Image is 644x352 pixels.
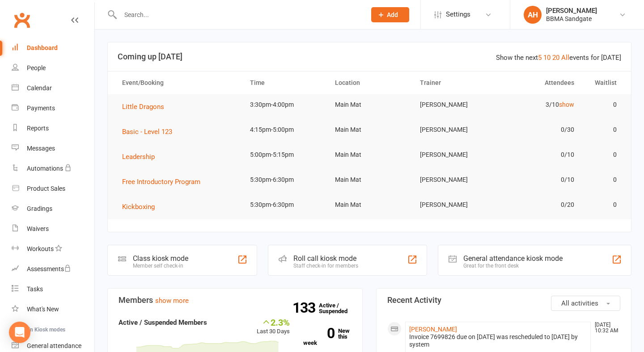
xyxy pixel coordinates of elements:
[122,153,155,161] span: Leadership
[463,263,563,269] div: Great for the front desk
[12,138,94,159] a: Messages
[303,327,335,340] strong: 0
[293,263,358,269] div: Staff check-in for members
[387,11,398,18] span: Add
[387,296,620,305] h3: Recent Activity
[155,297,189,305] a: show more
[122,103,164,111] span: Little Dragons
[551,296,620,311] button: All activities
[412,71,497,94] th: Trainer
[122,201,161,212] button: Kickboxing
[242,194,327,215] td: 5:30pm-6:30pm
[242,94,327,115] td: 3:30pm-4:00pm
[12,199,94,219] a: Gradings
[293,254,358,263] div: Roll call kiosk mode
[119,296,352,305] h3: Members
[327,194,412,215] td: Main Mat
[27,84,52,92] div: Calendar
[27,125,49,132] div: Reports
[27,205,52,212] div: Gradings
[497,71,582,94] th: Attendees
[122,126,178,137] button: Basic - Level 123
[559,101,574,108] a: show
[27,342,81,349] div: General attendance
[114,71,242,94] th: Event/Booking
[582,169,625,190] td: 0
[546,7,597,15] div: [PERSON_NAME]
[27,265,71,272] div: Assessments
[242,119,327,140] td: 4:15pm-5:00pm
[12,159,94,179] a: Automations
[27,105,55,112] div: Payments
[497,194,582,215] td: 0/20
[12,259,94,279] a: Assessments
[122,128,172,136] span: Basic - Level 123
[319,296,358,321] a: 133Active / Suspended
[409,333,587,348] div: Invoice 7699826 due on [DATE] was rescheduled to [DATE] by system
[497,144,582,165] td: 0/10
[122,151,161,162] button: Leadership
[122,178,200,186] span: Free Introductory Program
[27,165,63,172] div: Automations
[292,301,319,314] strong: 133
[122,101,170,112] button: Little Dragons
[497,94,582,115] td: 3/10
[463,254,563,263] div: General attendance kiosk mode
[582,94,625,115] td: 0
[327,71,412,94] th: Location
[12,118,94,138] a: Reports
[27,185,65,192] div: Product Sales
[27,306,59,313] div: What's New
[122,203,155,211] span: Kickboxing
[409,326,457,333] a: [PERSON_NAME]
[497,169,582,190] td: 0/10
[371,7,409,22] button: Add
[12,239,94,259] a: Workouts
[133,254,188,263] div: Class kiosk mode
[327,119,412,140] td: Main Mat
[561,54,569,62] a: All
[543,54,551,62] a: 10
[524,6,542,24] div: AH
[582,71,625,94] th: Waitlist
[582,144,625,165] td: 0
[412,144,497,165] td: [PERSON_NAME]
[119,318,207,327] strong: Active / Suspended Members
[242,71,327,94] th: Time
[12,38,94,58] a: Dashboard
[118,52,621,61] h3: Coming up [DATE]
[12,78,94,98] a: Calendar
[446,4,470,25] span: Settings
[27,44,58,51] div: Dashboard
[27,225,49,232] div: Waivers
[412,169,497,190] td: [PERSON_NAME]
[546,15,597,23] div: BBMA Sandgate
[538,54,542,62] a: 5
[133,263,188,269] div: Member self check-in
[327,94,412,115] td: Main Mat
[561,299,598,307] span: All activities
[497,119,582,140] td: 0/30
[327,144,412,165] td: Main Mat
[496,52,621,63] div: Show the next events for [DATE]
[118,8,360,21] input: Search...
[12,98,94,118] a: Payments
[27,145,55,152] div: Messages
[412,119,497,140] td: [PERSON_NAME]
[552,54,559,62] a: 20
[12,219,94,239] a: Waivers
[590,322,620,334] time: [DATE] 10:32 AM
[12,279,94,299] a: Tasks
[242,144,327,165] td: 5:00pm-5:15pm
[257,317,290,327] div: 2.3%
[27,64,46,71] div: People
[27,285,43,293] div: Tasks
[582,194,625,215] td: 0
[27,245,54,252] div: Workouts
[303,328,352,346] a: 0New this week
[12,58,94,78] a: People
[582,119,625,140] td: 0
[12,179,94,199] a: Product Sales
[12,299,94,319] a: What's New
[327,169,412,190] td: Main Mat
